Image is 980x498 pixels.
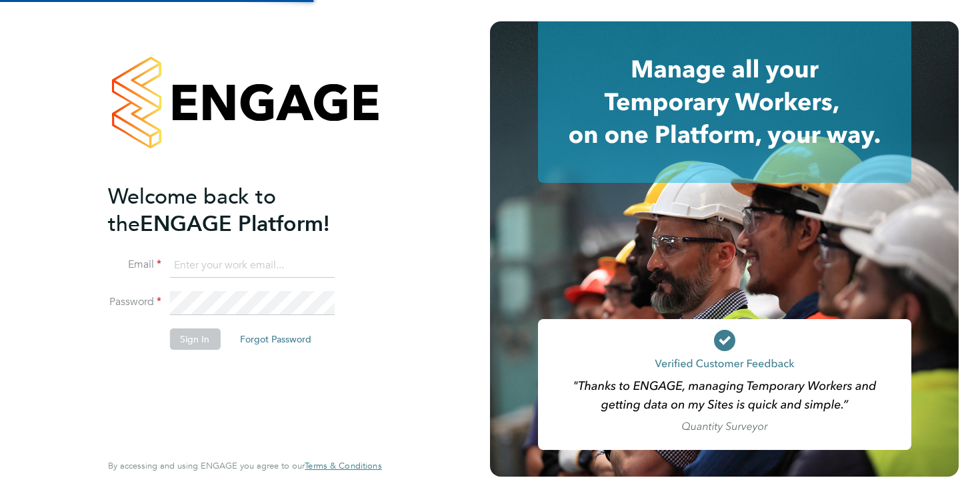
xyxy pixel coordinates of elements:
h2: ENGAGE Platform! [108,183,368,238]
button: Sign In [169,328,220,350]
button: Forgot Password [229,328,322,350]
a: Terms & Conditions [305,461,381,471]
label: Password [108,295,161,309]
span: By accessing and using ENGAGE you agree to our [108,460,381,471]
input: Enter your work email... [169,254,334,278]
span: Welcome back to the [108,184,276,237]
label: Email [108,258,161,272]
